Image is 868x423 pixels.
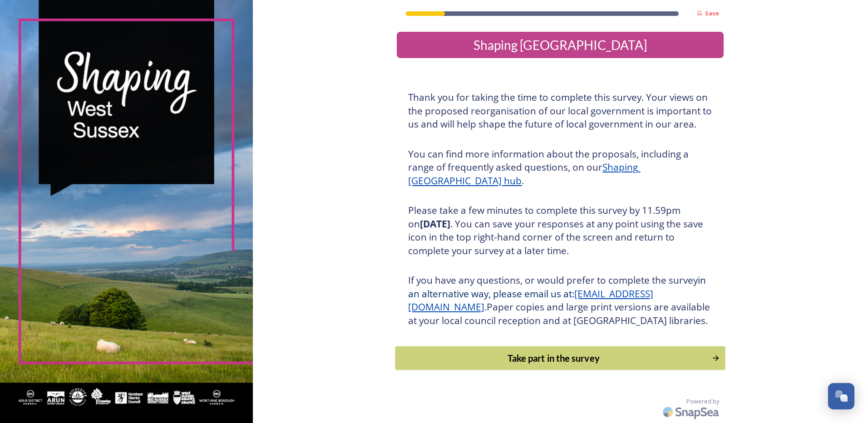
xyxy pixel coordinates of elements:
a: Shaping [GEOGRAPHIC_DATA] hub [408,161,640,187]
div: Shaping [GEOGRAPHIC_DATA] [400,35,720,54]
strong: [DATE] [420,217,450,230]
a: [EMAIL_ADDRESS][DOMAIN_NAME] [408,287,653,314]
button: Continue [395,346,725,370]
span: Powered by [686,397,719,406]
span: in an alternative way, please email us at: [408,274,708,300]
img: SnapSea Logo [660,401,724,423]
div: Take part in the survey [400,351,707,365]
h3: If you have any questions, or would prefer to complete the survey Paper copies and large print ve... [408,274,712,327]
strong: Save [705,9,719,17]
h3: Thank you for taking the time to complete this survey. Your views on the proposed reorganisation ... [408,91,712,131]
span: . [484,300,487,313]
h3: You can find more information about the proposals, including a range of frequently asked question... [408,148,712,188]
button: Open Chat [828,383,854,409]
h3: Please take a few minutes to complete this survey by 11.59pm on . You can save your responses at ... [408,204,712,257]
